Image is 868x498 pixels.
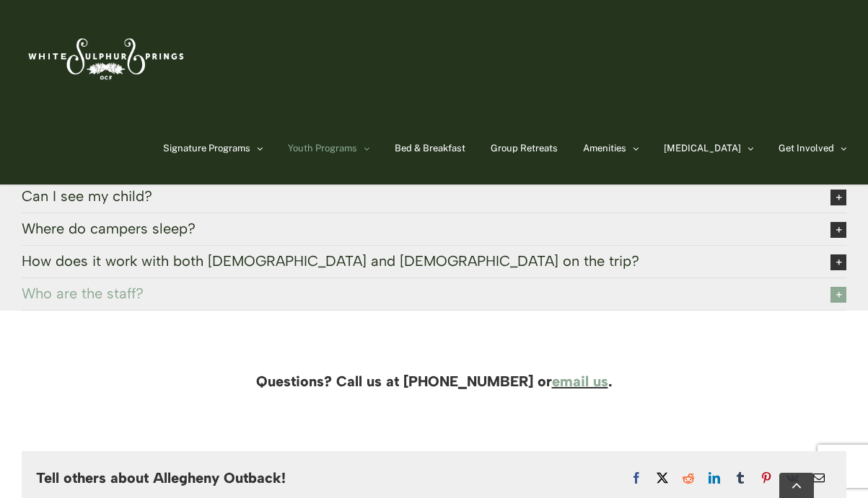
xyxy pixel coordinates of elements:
[779,468,806,489] a: Vk
[753,468,779,489] a: Pinterest
[395,112,465,184] a: Bed & Breakfast
[675,468,701,489] a: Reddit
[491,112,558,184] a: Group Retreats
[22,221,808,236] span: Where do campers sleep?
[36,470,286,486] h4: Tell others about Allegheny Outback!
[623,468,649,489] a: Facebook
[22,213,846,245] a: Where do campers sleep?
[395,143,465,153] span: Bed & Breakfast
[664,112,753,184] a: [MEDICAL_DATA]
[779,143,834,153] span: Get Involved
[649,468,675,489] a: X
[806,468,832,489] a: Email
[22,181,846,213] a: Can I see my child?
[22,253,808,269] span: How does it work with both [DEMOGRAPHIC_DATA] and [DEMOGRAPHIC_DATA] on the trip?
[163,112,846,184] nav: Main Menu Sticky
[583,143,626,153] span: Amenities
[22,285,808,301] span: Who are the staff?
[22,278,846,310] a: Who are the staff?
[727,468,753,489] a: Tumblr
[701,468,727,489] a: LinkedIn
[288,143,357,153] span: Youth Programs
[22,22,188,90] img: White Sulphur Springs Logo
[288,112,369,184] a: Youth Programs
[552,373,608,390] a: email us
[163,143,250,153] span: Signature Programs
[22,188,808,204] span: Can I see my child?
[163,112,263,184] a: Signature Programs
[779,112,846,184] a: Get Involved
[491,143,558,153] span: Group Retreats
[22,246,846,277] a: How does it work with both [DEMOGRAPHIC_DATA] and [DEMOGRAPHIC_DATA] on the trip?
[583,112,639,184] a: Amenities
[664,143,741,153] span: [MEDICAL_DATA]
[22,373,846,389] h4: Questions? Call us at [PHONE_NUMBER] or .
